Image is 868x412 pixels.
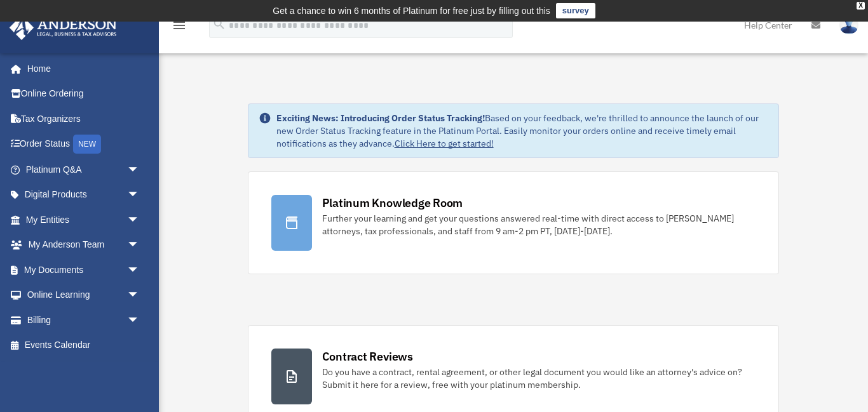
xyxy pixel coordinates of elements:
[322,349,413,364] div: Contract Reviews
[127,232,153,258] span: arrow_drop_down
[127,157,153,183] span: arrow_drop_down
[9,56,153,81] a: Home
[395,138,494,149] a: Click Here to get started!
[276,112,485,124] strong: Exciting News: Introducing Order Status Tracking!
[273,3,550,18] div: Get a chance to win 6 months of Platinum for free just by filling out this
[322,195,463,211] div: Platinum Knowledge Room
[9,282,159,308] a: Online Learningarrow_drop_down
[172,22,187,33] a: menu
[248,171,780,274] a: Platinum Knowledge Room Further your learning and get your questions answered real-time with dire...
[127,257,153,283] span: arrow_drop_down
[9,307,159,333] a: Billingarrow_drop_down
[9,182,159,208] a: Digital Productsarrow_drop_down
[127,282,153,309] span: arrow_drop_down
[857,2,865,10] div: close
[9,157,159,182] a: Platinum Q&Aarrow_drop_down
[6,15,121,40] img: Anderson Advisors Platinum Portal
[322,212,756,237] div: Further your learning and get your questions answered real-time with direct access to [PERSON_NAM...
[9,81,159,107] a: Online Ordering
[839,16,858,34] img: User Pic
[9,257,159,282] a: My Documentsarrow_drop_down
[127,182,153,208] span: arrow_drop_down
[556,3,595,18] a: survey
[9,207,159,232] a: My Entitiesarrow_drop_down
[276,112,769,150] div: Based on your feedback, we're thrilled to announce the launch of our new Order Status Tracking fe...
[127,207,153,233] span: arrow_drop_down
[9,131,159,157] a: Order StatusNEW
[9,333,159,358] a: Events Calendar
[9,106,159,131] a: Tax Organizers
[172,18,187,33] i: menu
[9,232,159,258] a: My Anderson Teamarrow_drop_down
[322,366,756,391] div: Do you have a contract, rental agreement, or other legal document you would like an attorney's ad...
[127,307,153,333] span: arrow_drop_down
[212,17,226,31] i: search
[73,135,101,154] div: NEW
